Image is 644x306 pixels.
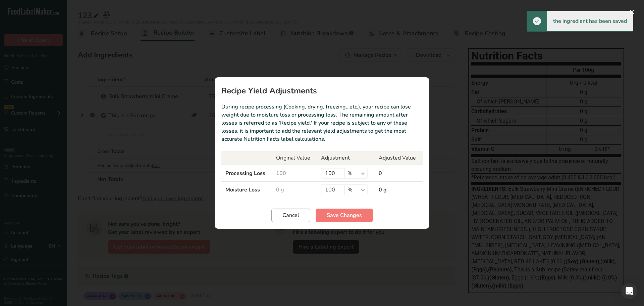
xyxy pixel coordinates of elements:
[272,151,317,165] th: Original Value
[272,165,317,182] td: 100
[375,182,423,198] td: 0 g
[221,103,423,143] p: During recipe processing (Cooking, drying, freezing…etc.), your recipe can lose weight due to moi...
[221,182,272,198] td: Moisture Loss
[221,165,272,182] td: Processing Loss
[375,165,423,182] td: 0
[272,182,317,198] td: 0 g
[282,211,299,219] span: Cancel
[221,87,423,95] h1: Recipe Yield Adjustments
[327,211,362,219] span: Save Changes
[271,209,310,222] button: Cancel
[621,283,637,299] div: Open Intercom Messenger
[375,151,423,165] th: Adjusted Value
[547,11,633,31] div: the ingredient has been saved
[316,209,373,222] button: Save Changes
[317,151,375,165] th: Adjustment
